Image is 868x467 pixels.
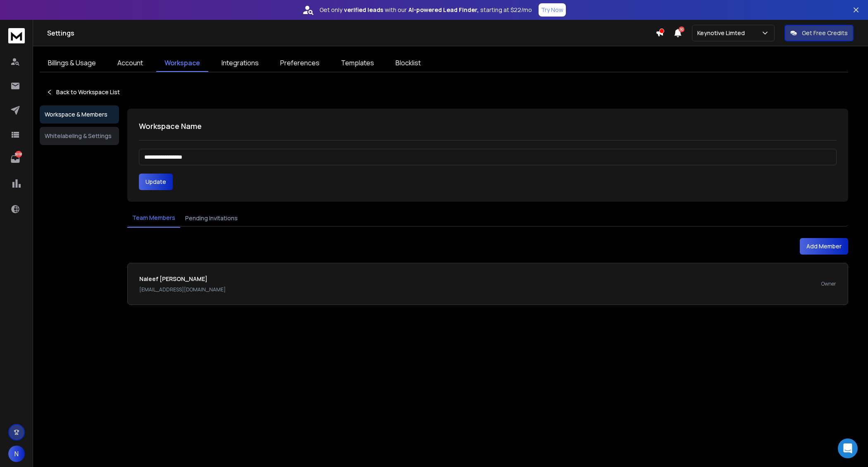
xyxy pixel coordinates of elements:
button: N [8,446,25,462]
button: Update [139,174,173,190]
a: 6658 [7,151,24,167]
h1: Workspace Name [139,120,837,132]
p: Owner [821,281,836,287]
a: Integrations [213,55,267,72]
span: 50 [679,26,684,32]
a: Back to Workspace List [46,88,120,96]
button: Whitelabeling & Settings [40,127,119,145]
button: Pending Invitations [180,209,243,227]
p: 6658 [15,151,22,157]
a: Account [109,55,151,72]
button: Back to Workspace List [40,84,126,100]
a: Templates [333,55,382,72]
strong: verified leads [344,6,383,14]
h1: Naleef [PERSON_NAME] [139,275,226,283]
button: Add Member [800,238,848,255]
button: Try Now [539,3,566,17]
a: Workspace [156,55,208,72]
a: Billings & Usage [40,55,104,72]
strong: AI-powered Lead Finder, [408,6,479,14]
button: Workspace & Members [40,105,119,124]
h1: Settings [47,28,656,38]
p: Back to Workspace List [56,88,120,96]
a: Preferences [272,55,328,72]
div: Open Intercom Messenger [838,438,858,458]
p: [EMAIL_ADDRESS][DOMAIN_NAME] [139,286,226,293]
p: Keynotive Limted [697,29,748,37]
img: logo [8,28,25,43]
p: Get Free Credits [802,29,848,37]
p: Try Now [541,6,563,14]
p: Get only with our starting at $22/mo [320,6,532,14]
a: Blocklist [387,55,429,72]
button: Team Members [127,209,180,228]
button: Get Free Credits [785,25,854,41]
